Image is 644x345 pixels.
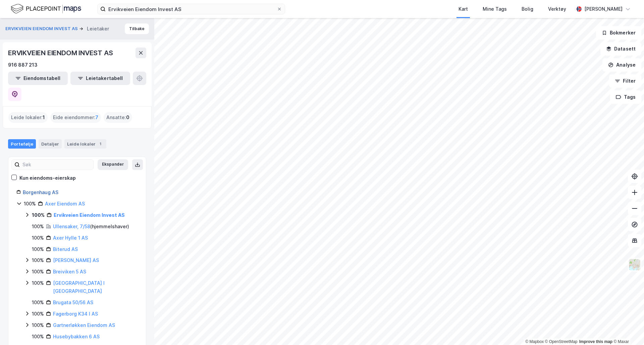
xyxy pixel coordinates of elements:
div: ERVIKVEIEN EIENDOM INVEST AS [8,48,114,58]
a: [GEOGRAPHIC_DATA] I [GEOGRAPHIC_DATA] [53,280,105,294]
div: 916 887 213 [8,61,38,69]
button: Tilbake [125,23,149,34]
div: Bolig [522,5,533,13]
div: 100% [24,200,36,208]
a: Axer Hylle 1 AS [53,235,88,241]
input: Søk [20,160,93,170]
button: Analyse [602,58,641,72]
div: Mine Tags [483,5,507,13]
span: 0 [126,113,129,121]
div: ( hjemmelshaver ) [53,223,129,231]
div: 100% [32,256,44,264]
div: Ansatte : [104,112,132,123]
div: 100% [32,279,44,287]
a: Breiviken 5 AS [53,269,86,274]
button: ERVIKVEIEN EIENDOM INVEST AS [5,25,79,32]
div: Portefølje [8,139,36,149]
div: Kart [459,5,468,13]
a: Fagerborg K34 I AS [53,311,98,317]
div: Kontrollprogram for chat [610,313,644,345]
button: Tags [610,90,641,104]
div: [PERSON_NAME] [584,5,623,13]
a: Mapbox [525,339,544,344]
div: 100% [32,234,44,242]
div: Verktøy [548,5,566,13]
div: Leide lokaler : [8,112,48,123]
button: Leietakertabell [70,72,130,85]
a: Husebybakken 6 AS [53,334,100,339]
button: Eiendomstabell [8,72,68,85]
div: 100% [32,223,44,231]
a: Biterud AS [53,246,78,252]
div: 100% [32,245,44,253]
div: 100% [32,333,44,341]
a: Gartnerløkken Eiendom AS [53,322,115,328]
div: 100% [32,268,44,276]
div: 1 [97,141,104,147]
span: 7 [95,113,98,121]
div: Eide eiendommer : [50,112,101,123]
button: Filter [609,74,641,88]
a: Ervikveien Eiendom Invest AS [54,212,125,218]
img: logo.f888ab2527a4732fd821a326f86c7f29.svg [11,3,81,15]
input: Søk på adresse, matrikkel, gårdeiere, leietakere eller personer [106,4,277,14]
img: Z [628,258,641,271]
div: 100% [32,211,45,219]
a: Axer Eiendom AS [45,201,85,206]
div: 100% [32,310,44,318]
a: Ullensaker, 7/58 [53,224,90,229]
a: Brugata 50/56 AS [53,299,93,305]
div: 100% [32,298,44,307]
iframe: Chat Widget [610,313,644,345]
a: OpenStreetMap [545,339,578,344]
div: 100% [32,321,44,329]
div: Detaljer [39,139,62,149]
div: Kun eiendoms-eierskap [19,174,76,182]
button: Ekspander [98,159,128,170]
div: Leietaker [87,25,109,33]
a: Borgenhaug AS [23,189,58,195]
span: 1 [43,113,45,121]
button: Datasett [600,42,641,56]
a: Improve this map [579,339,612,344]
button: Bokmerker [596,26,641,39]
a: [PERSON_NAME] AS [53,257,99,263]
div: Leide lokaler [64,139,106,149]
